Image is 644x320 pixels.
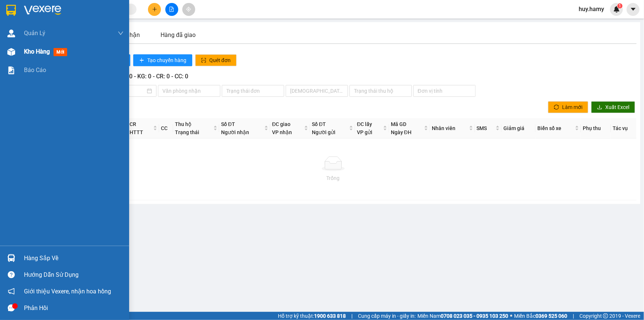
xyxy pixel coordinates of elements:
div: Hàng đã giao [161,30,196,40]
span: question-circle [8,271,15,278]
span: Ngày ĐH [391,129,411,135]
span: VP nhận [272,129,292,135]
span: | [351,312,352,320]
button: plus [148,3,161,16]
span: SMS [477,125,487,131]
img: logo-vxr [6,5,16,16]
span: Số ĐT [312,121,326,127]
span: message [8,304,15,312]
span: Báo cáo [24,65,46,75]
div: Biển số xe [537,124,574,132]
span: aim [186,7,191,12]
button: plusTạo chuyến hàng [133,54,192,66]
span: file-add [169,7,174,12]
div: Trống [35,174,631,182]
img: warehouse-icon [7,254,15,262]
span: CR [130,121,136,127]
img: warehouse-icon [7,30,15,37]
span: sync [554,105,559,110]
span: Cung cấp máy in - giấy in: [358,312,416,320]
span: Nhân viên [432,124,468,132]
span: Quét đơn [209,56,231,64]
span: Số ĐT [221,121,235,127]
span: Trạng thái [175,129,199,135]
span: Miền Bắc [514,312,567,320]
span: Tạo chuyến hàng [147,56,186,64]
div: Hàng sắp về [24,253,124,264]
span: scan [201,58,206,64]
div: Phụ thu [583,124,609,132]
span: Giới thiệu Vexere, nhận hoa hồng [24,287,111,296]
button: file-add [165,3,178,16]
span: VP gửi [357,129,372,135]
button: aim [182,3,195,16]
sup: 1 [617,3,623,8]
span: Mã GD [391,121,406,127]
span: Người gửi [312,129,335,135]
span: mới [54,48,67,56]
img: icon-new-feature [613,6,620,13]
strong: 1900 633 818 [314,313,346,319]
strong: 0369 525 060 [535,313,567,319]
span: notification [8,288,15,295]
strong: 0708 023 035 - 0935 103 250 [441,313,508,319]
th: Tác vụ [611,118,637,139]
div: Giảm giá [503,124,534,132]
span: Quản Lý [24,28,45,38]
span: huy.hamy [573,4,610,14]
button: caret-down [627,3,640,16]
span: plus [139,58,144,64]
button: syncLàm mới [548,101,588,113]
span: down [118,30,124,36]
img: solution-icon [7,67,15,74]
span: Làm mới [562,103,582,111]
img: warehouse-icon [7,48,15,56]
span: 1 [619,3,621,8]
span: copyright [603,313,608,319]
button: downloadXuất Excel [591,101,635,113]
div: Hướng dẫn sử dụng [24,269,124,280]
span: | [573,312,574,320]
span: Thu hộ [175,121,192,127]
span: Hỗ trợ kỹ thuật: [278,312,346,320]
span: ĐC lấy [357,121,372,127]
span: ⚪️ [510,314,512,317]
div: Phản hồi [24,303,124,314]
span: HTTT [130,129,143,135]
span: ĐC giao [272,121,290,127]
span: Miền Nam [417,312,508,320]
span: Người nhận [221,129,249,135]
span: plus [152,7,157,12]
button: scanQuét đơn [195,54,237,66]
span: Kho hàng [24,48,50,55]
span: caret-down [630,6,637,13]
div: CC [161,124,171,132]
